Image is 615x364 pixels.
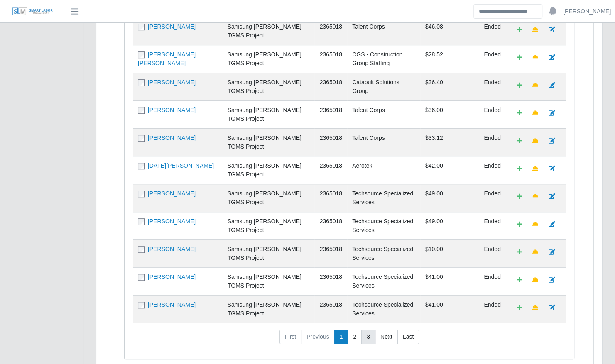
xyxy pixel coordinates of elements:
a: Add Default Cost Code [512,189,527,204]
td: Techsource Specialized Services [347,239,420,267]
td: Samsung [PERSON_NAME] TGMS Project [223,45,315,73]
a: Last [397,330,419,344]
a: [DATE][PERSON_NAME] [148,162,214,169]
a: Make Team Lead [527,161,544,176]
td: Aerotek [347,156,420,184]
a: Make Team Lead [527,106,544,120]
td: 2365018 [314,239,347,267]
td: $49.00 [420,184,479,212]
td: 2365018 [314,184,347,212]
td: Techsource Specialized Services [347,212,420,239]
td: ended [479,212,507,239]
a: Make Team Lead [527,273,544,287]
a: Add Default Cost Code [512,106,527,120]
a: Add Default Cost Code [512,300,527,315]
a: Make Team Lead [527,50,544,65]
td: Samsung [PERSON_NAME] TGMS Project [223,17,315,45]
td: ended [479,17,507,45]
td: Catapult Solutions Group [347,73,420,100]
td: $36.00 [420,100,479,128]
td: ended [479,295,507,323]
a: [PERSON_NAME] [PERSON_NAME] [138,51,196,66]
td: ended [479,267,507,295]
a: Add Default Cost Code [512,78,527,93]
a: [PERSON_NAME] [148,301,196,308]
a: [PERSON_NAME] [148,246,196,252]
img: SLM Logo [12,7,53,16]
td: Samsung [PERSON_NAME] TGMS Project [223,212,315,239]
a: Add Default Cost Code [512,273,527,287]
td: Talent Corps [347,17,420,45]
td: Techsource Specialized Services [347,295,420,323]
td: 2365018 [314,17,347,45]
a: Make Team Lead [527,217,544,232]
td: $42.00 [420,156,479,184]
a: Make Team Lead [527,134,544,148]
td: CGS - Construction Group Staffing [347,45,420,73]
td: ended [479,45,507,73]
a: Add Default Cost Code [512,217,527,232]
a: Add Default Cost Code [512,245,527,259]
td: Samsung [PERSON_NAME] TGMS Project [223,73,315,100]
a: [PERSON_NAME] [148,79,196,86]
a: [PERSON_NAME] [563,7,611,16]
a: Make Team Lead [527,78,544,93]
td: ended [479,100,507,128]
a: Make Team Lead [527,300,544,315]
td: ended [479,128,507,156]
td: Techsource Specialized Services [347,267,420,295]
td: Samsung [PERSON_NAME] TGMS Project [223,184,315,212]
td: $41.00 [420,295,479,323]
td: 2365018 [314,45,347,73]
a: Add Default Cost Code [512,22,527,37]
td: 2365018 [314,267,347,295]
td: Samsung [PERSON_NAME] TGMS Project [223,156,315,184]
a: [PERSON_NAME] [148,190,196,197]
td: Samsung [PERSON_NAME] TGMS Project [223,128,315,156]
a: Add Default Cost Code [512,50,527,65]
td: Techsource Specialized Services [347,184,420,212]
td: ended [479,184,507,212]
td: Talent Corps [347,100,420,128]
input: Search [473,4,542,19]
a: 3 [361,330,375,344]
td: $28.52 [420,45,479,73]
td: ended [479,239,507,267]
td: Samsung [PERSON_NAME] TGMS Project [223,267,315,295]
td: 2365018 [314,212,347,239]
td: 2365018 [314,295,347,323]
td: $10.00 [420,239,479,267]
a: [PERSON_NAME] [148,274,196,280]
td: $41.00 [420,267,479,295]
td: ended [479,156,507,184]
td: $49.00 [420,212,479,239]
a: [PERSON_NAME] [148,134,196,141]
td: Samsung [PERSON_NAME] TGMS Project [223,100,315,128]
td: ended [479,73,507,100]
td: Samsung [PERSON_NAME] TGMS Project [223,295,315,323]
a: Next [375,330,398,344]
a: Make Team Lead [527,189,544,204]
a: Add Default Cost Code [512,161,527,176]
td: 2365018 [314,100,347,128]
td: $46.08 [420,17,479,45]
td: 2365018 [314,73,347,100]
a: [PERSON_NAME] [148,23,196,30]
nav: pagination [133,330,566,351]
td: Samsung [PERSON_NAME] TGMS Project [223,239,315,267]
td: Talent Corps [347,128,420,156]
a: Make Team Lead [527,245,544,259]
td: $33.12 [420,128,479,156]
a: [PERSON_NAME] [148,107,196,113]
a: 1 [334,330,348,344]
td: $36.40 [420,73,479,100]
a: Add Default Cost Code [512,134,527,148]
a: Make Team Lead [527,22,544,37]
td: 2365018 [314,156,347,184]
a: [PERSON_NAME] [148,218,196,225]
a: 2 [348,330,362,344]
td: 2365018 [314,128,347,156]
